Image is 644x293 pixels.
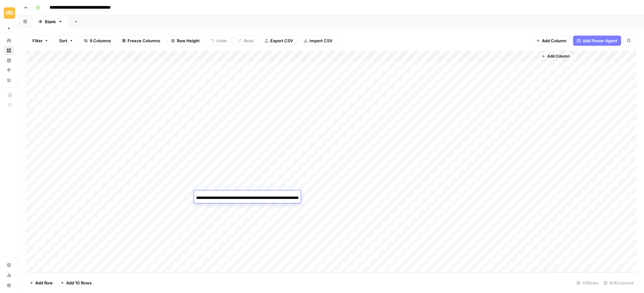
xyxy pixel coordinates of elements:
button: Sort [55,36,77,46]
a: Opportunities [4,65,14,75]
span: Redo [244,37,254,44]
a: Home [4,36,14,46]
span: Row Height [177,37,200,44]
button: Workspace: Sinch [4,5,14,21]
button: Row Height [167,36,204,46]
span: Export CSV [270,37,293,44]
a: Settings [4,260,14,270]
button: Export CSV [260,36,297,46]
div: 43 Rows [574,278,601,288]
span: Add Column [542,37,566,44]
span: Add Row [35,280,53,286]
span: Add Column [547,53,570,59]
button: 9 Columns [80,36,115,46]
span: Add 10 Rows [66,280,92,286]
a: Insights [4,55,14,65]
a: Your Data [4,75,14,85]
button: Freeze Columns [118,36,164,46]
button: Add Column [532,36,571,46]
span: Filter [32,37,43,44]
button: Redo [234,36,258,46]
a: Blank [32,15,68,28]
button: Add Power Agent [573,36,621,46]
button: Add 10 Rows [57,278,95,288]
button: Filter [28,36,52,46]
span: Freeze Columns [128,37,160,44]
button: Undo [206,36,231,46]
button: Help + Support [4,280,14,290]
span: Sort [59,37,67,44]
a: Browse [4,45,14,56]
span: Add Power Agent [583,37,617,44]
button: Add Column [539,52,572,60]
span: Undo [216,37,227,44]
div: 9/9 Columns [601,278,636,288]
span: 9 Columns [90,37,111,44]
span: Import CSV [309,37,332,44]
img: Sinch Logo [4,7,15,19]
div: Blank [45,18,56,25]
a: Usage [4,270,14,280]
button: Import CSV [300,36,336,46]
button: Add Row [26,278,57,288]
